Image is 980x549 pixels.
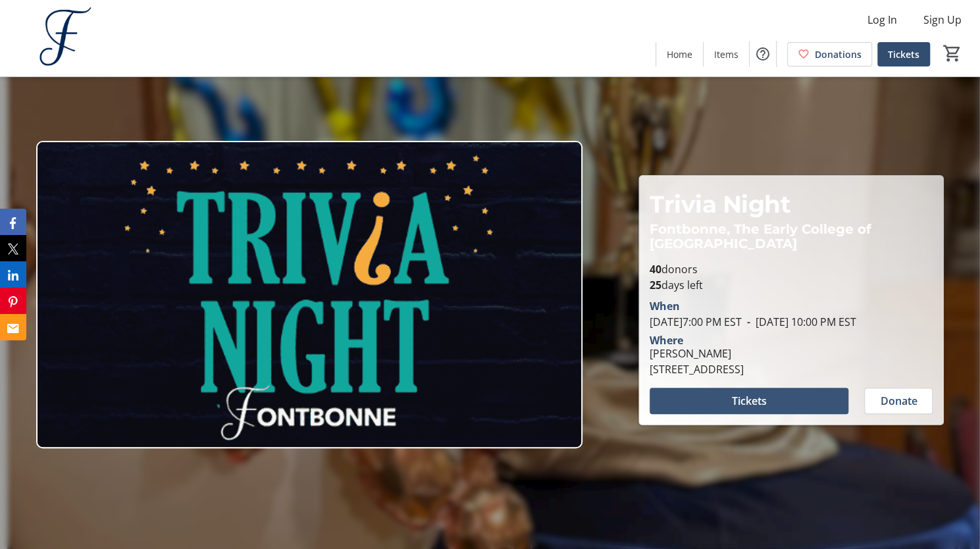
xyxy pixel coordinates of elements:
[877,42,930,66] a: Tickets
[867,12,897,28] span: Log In
[8,5,125,71] img: Fontbonne, The Early College of Boston's Logo
[667,47,692,61] span: Home
[650,298,680,314] div: When
[815,47,862,61] span: Donations
[880,393,917,409] span: Donate
[650,346,744,361] div: [PERSON_NAME]
[941,41,964,65] button: Cart
[650,262,661,276] b: 40
[714,47,738,61] span: Items
[888,47,919,61] span: Tickets
[650,335,683,346] div: Where
[732,393,767,409] span: Tickets
[742,315,856,329] span: [DATE] 10:00 PM EST
[787,42,872,66] a: Donations
[857,9,908,30] button: Log In
[750,41,776,67] button: Help
[650,277,933,293] p: days left
[36,141,583,448] img: Campaign CTA Media Photo
[656,42,703,66] a: Home
[650,361,744,377] div: [STREET_ADDRESS]
[704,42,749,66] a: Items
[864,388,933,414] button: Donate
[650,261,933,277] p: donors
[742,315,756,329] span: -
[650,315,742,329] span: [DATE] 7:00 PM EST
[650,278,661,292] span: 25
[650,388,848,414] button: Tickets
[650,221,875,251] span: Fontbonne, The Early College of [GEOGRAPHIC_DATA]
[913,9,972,30] button: Sign Up
[923,12,962,28] span: Sign Up
[650,190,790,219] span: Trivia Night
